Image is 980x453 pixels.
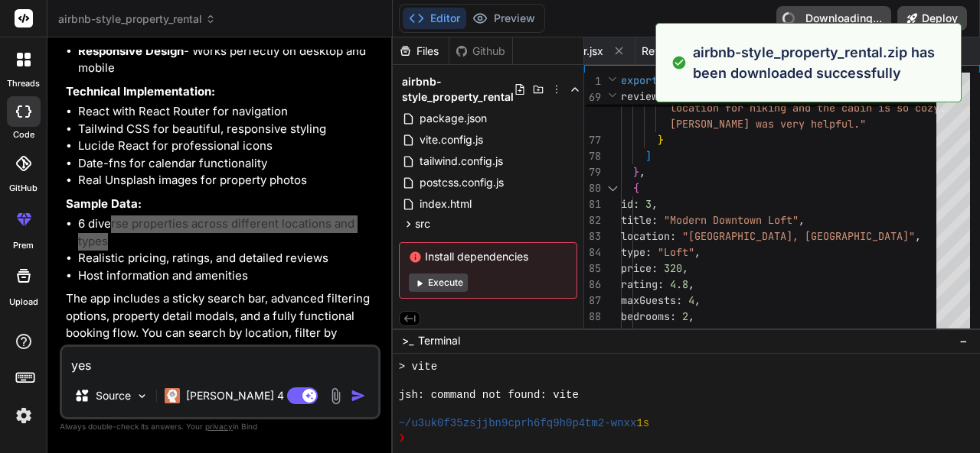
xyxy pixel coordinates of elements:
[621,325,676,339] span: bathrooms
[78,138,377,155] li: Lucide React for professional icons
[694,325,701,339] span: ,
[9,296,38,309] label: Upload
[670,101,946,115] span: location for hiking and the cabin is so cozy.
[645,197,652,211] span: 3
[664,213,799,227] span: "Modern Downtown Loft"
[402,74,514,105] span: airbnb-style_property_rental
[688,325,694,339] span: 2
[409,249,567,264] span: Install dependencies
[66,84,215,99] strong: Technical Implementation:
[584,260,601,277] div: 85
[671,42,687,83] img: alert
[652,213,658,227] span: :
[621,89,664,103] span: reviews
[449,44,512,59] div: Github
[621,73,658,87] span: export
[682,261,688,275] span: ,
[670,277,688,291] span: 4.8
[584,277,601,293] div: 86
[956,328,971,353] button: −
[645,245,652,259] span: :
[664,261,682,275] span: 320
[96,388,131,403] p: Source
[676,325,682,339] span: :
[415,216,430,231] span: src
[9,182,38,195] label: GitHub
[670,117,866,131] span: [PERSON_NAME] was very helpful."
[633,181,639,195] span: {
[393,44,449,59] div: Files
[66,196,142,211] strong: Sample Data:
[897,6,967,31] button: Deploy
[78,215,377,250] li: 6 diverse properties across different locations and types
[645,149,652,163] span: ]
[658,133,664,147] span: }
[205,422,233,431] span: privacy
[621,261,652,275] span: price
[78,155,377,173] li: Date-fns for calendar functionality
[688,293,694,307] span: 4
[399,416,637,431] span: ~/u3uk0f35zsjjbn9cprh6fq9h0p4tm2-wnxx
[78,43,377,77] li: - Works perfectly on desktop and mobile
[688,309,694,323] span: ,
[466,8,541,29] button: Preview
[402,333,413,348] span: >_
[652,261,658,275] span: :
[688,277,694,291] span: ,
[621,245,645,259] span: type
[639,165,645,179] span: ,
[584,89,601,105] span: 69
[399,431,407,445] span: ❯
[351,388,366,403] img: icon
[584,164,601,180] div: 79
[584,196,601,212] div: 81
[409,273,468,292] button: Execute
[584,244,601,260] div: 84
[13,128,34,141] label: code
[403,8,466,29] button: Editor
[58,11,216,27] span: airbnb-style_property_rental
[136,390,149,403] img: Pick Models
[693,42,952,83] p: airbnb-style_property_rental.zip has been downloaded successfully
[418,173,505,192] span: postcss.config.js
[60,419,381,434] p: Always double-check its answers. Your in Bind
[621,277,658,291] span: rating
[584,132,601,148] div: 77
[633,165,639,179] span: }
[399,388,579,403] span: jsh: command not found: vite
[399,360,437,374] span: > vite
[658,245,694,259] span: "Loft"
[78,250,377,267] li: Realistic pricing, ratings, and detailed reviews
[78,267,377,285] li: Host information and amenities
[327,387,345,405] img: attachment
[186,388,300,403] p: [PERSON_NAME] 4 S..
[636,416,649,431] span: 1s
[621,197,633,211] span: id
[682,309,688,323] span: 2
[915,229,921,243] span: ,
[7,77,40,90] label: threads
[78,44,184,58] strong: Responsive Design
[584,309,601,325] div: 88
[799,213,805,227] span: ,
[418,333,460,348] span: Terminal
[670,309,676,323] span: :
[694,245,701,259] span: ,
[418,109,488,128] span: package.json
[621,213,652,227] span: title
[13,239,34,252] label: prem
[78,172,377,189] li: Real Unsplash images for property photos
[621,229,670,243] span: location
[584,180,601,196] div: 80
[694,293,701,307] span: ,
[670,229,676,243] span: :
[78,121,377,138] li: Tailwind CSS for beautiful, responsive styling
[621,293,676,307] span: maxGuests
[78,103,377,121] li: React with React Router for navigation
[676,293,682,307] span: :
[584,293,601,309] div: 87
[603,180,622,196] div: Click to collapse the range.
[66,290,377,377] p: The app includes a sticky search bar, advanced filtering options, property detail modals, and a f...
[11,403,37,429] img: settings
[165,388,180,403] img: Claude 4 Sonnet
